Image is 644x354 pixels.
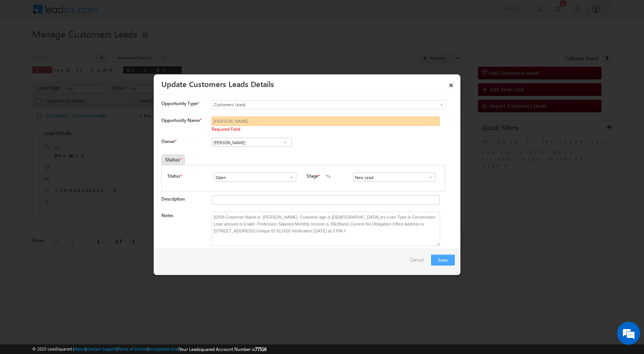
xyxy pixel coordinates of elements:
[161,138,176,144] label: Owner
[161,212,173,218] label: Notes
[281,138,290,146] a: Show All Items
[149,346,178,351] a: Acceptable Use
[161,117,201,123] label: Opportunity Name
[212,101,414,108] span: Customers Leads
[126,4,144,22] div: Minimize live chat window
[74,346,85,351] a: About
[424,173,434,181] a: Show All Items
[118,346,148,351] a: Terms of Service
[40,40,129,50] div: Chat with us now
[161,78,274,89] a: Update Customers Leads Details
[285,173,294,181] a: Show All Items
[32,346,266,353] span: © 2025 LeadSquared | | | | |
[410,255,427,269] a: Cancel
[161,100,197,107] span: Opportunity Type
[104,236,139,247] em: Start Chat
[86,346,117,351] a: Contact Support
[179,346,266,352] span: Your Leadsquared Account Number is
[13,40,32,50] img: d_60004797649_company_0_60004797649
[168,173,180,179] label: Status
[161,196,185,202] label: Description
[255,346,266,352] span: 77516
[214,173,296,182] input: Type to Search
[10,71,140,230] textarea: Type your message and hit 'Enter'
[445,77,458,91] a: ×
[161,154,185,165] div: Status
[307,173,318,179] label: Stage
[212,100,446,109] a: Customers Leads
[431,255,455,265] button: Save
[212,126,240,132] span: Required Field
[353,173,435,182] input: Type to Search
[212,138,292,147] input: Type to Search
